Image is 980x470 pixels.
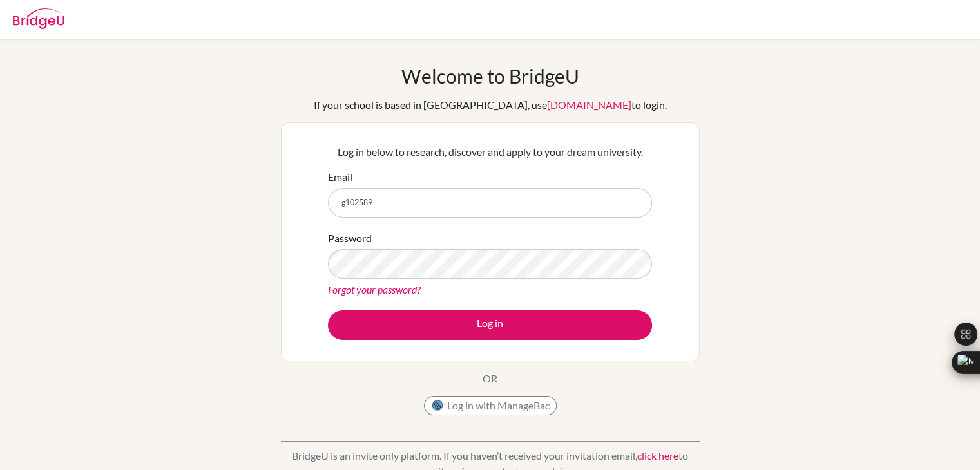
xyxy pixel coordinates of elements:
[483,371,497,386] p: OR
[328,169,352,185] label: Email
[547,99,631,111] a: [DOMAIN_NAME]
[401,64,579,88] h1: Welcome to BridgeU
[314,97,667,113] div: If your school is based in [GEOGRAPHIC_DATA], use to login.
[424,396,557,415] button: Log in with ManageBac
[328,310,652,340] button: Log in
[328,283,421,296] a: Forgot your password?
[637,449,678,462] a: click here
[13,8,64,29] img: Bridge-U
[328,144,652,160] p: Log in below to research, discover and apply to your dream university.
[328,230,372,246] label: Password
